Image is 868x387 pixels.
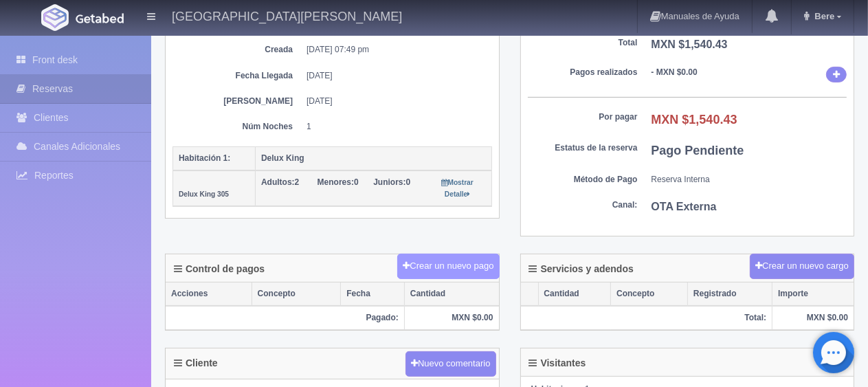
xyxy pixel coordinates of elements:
[652,113,737,126] b: MXN $1,540.43
[307,121,482,133] dd: 1
[179,190,229,198] small: Delux King 305
[341,283,405,306] th: Fecha
[183,44,293,56] dt: Creada
[750,254,854,279] button: Crear un nuevo cargo
[538,283,611,306] th: Cantidad
[397,254,499,279] button: Crear un nuevo pago
[772,283,854,306] th: Importe
[261,177,299,187] span: 2
[528,111,638,123] dt: Por pagar
[179,153,230,163] b: Habitación 1:
[307,70,482,82] dd: [DATE]
[652,67,698,77] b: - MXN $0.00
[183,96,293,107] dt: [PERSON_NAME]
[76,13,124,23] img: Getabed
[183,70,293,82] dt: Fecha Llegada
[528,142,638,154] dt: Estatus de la reserva
[174,358,218,368] h4: Cliente
[528,174,638,186] dt: Método de Pago
[256,146,492,170] th: Delux King
[404,306,498,330] th: MXN $0.00
[172,7,402,24] h4: [GEOGRAPHIC_DATA][PERSON_NAME]
[318,177,359,187] span: 0
[405,351,496,377] button: Nuevo comentario
[442,179,474,198] small: Mostrar Detalle
[528,37,638,49] dt: Total
[404,283,498,306] th: Cantidad
[652,201,717,212] b: OTA Externa
[166,283,252,306] th: Acciones
[687,283,772,306] th: Registrado
[261,177,295,187] strong: Adultos:
[183,121,293,133] dt: Núm Noches
[307,44,482,56] dd: [DATE] 07:49 pm
[41,4,69,31] img: Getabed
[528,67,638,78] dt: Pagos realizados
[611,283,688,306] th: Concepto
[652,38,728,50] b: MXN $1,540.43
[318,177,354,187] strong: Menores:
[529,264,634,274] h4: Servicios y adendos
[652,174,847,186] dd: Reserva Interna
[174,264,265,274] h4: Control de pagos
[529,358,586,368] h4: Visitantes
[652,144,744,157] b: Pago Pendiente
[521,306,772,330] th: Total:
[373,177,410,187] span: 0
[307,96,482,107] dd: [DATE]
[772,306,854,330] th: MXN $0.00
[442,177,474,199] a: Mostrar Detalle
[252,283,341,306] th: Concepto
[166,306,404,330] th: Pagado:
[373,177,405,187] strong: Juniors:
[528,199,638,211] dt: Canal:
[811,11,834,21] span: Bere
